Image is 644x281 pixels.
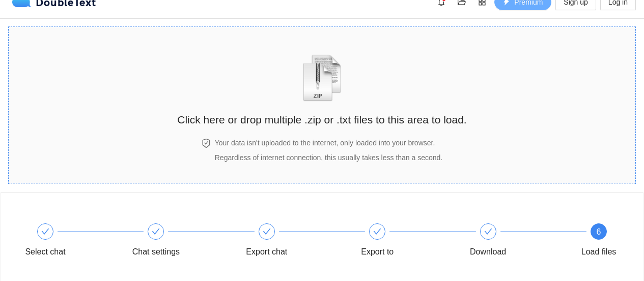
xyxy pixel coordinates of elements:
div: Chat settings [132,244,180,260]
div: Chat settings [126,223,237,260]
div: Load files [581,244,617,260]
span: safety-certificate [202,139,211,148]
span: check [152,227,160,236]
div: Download [459,223,569,260]
div: Export to [348,223,458,260]
div: 6Load files [569,223,628,260]
span: check [484,227,492,236]
div: Export chat [237,223,348,260]
h4: Your data isn't uploaded to the internet, only loaded into your browser. [215,137,442,148]
div: Download [470,244,506,260]
span: check [41,227,49,236]
div: Select chat [25,244,65,260]
img: zipOrTextIcon [298,55,346,101]
span: check [373,227,381,236]
div: Export chat [246,244,287,260]
span: Regardless of internet connection, this usually takes less than a second. [215,154,442,162]
div: Export to [361,244,394,260]
span: check [263,227,271,236]
h2: Click here or drop multiple .zip or .txt files to this area to load. [177,111,466,128]
span: 6 [597,227,601,236]
div: Select chat [16,223,126,260]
